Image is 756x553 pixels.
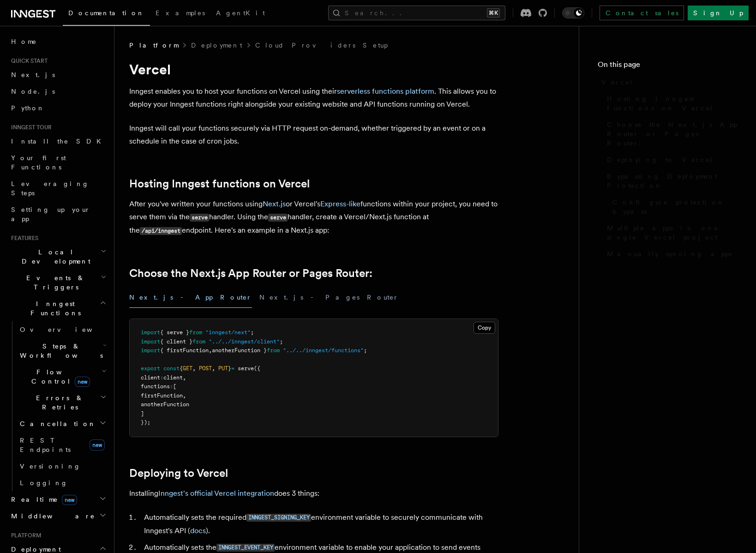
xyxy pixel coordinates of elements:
span: Python [11,104,45,112]
span: Bypassing Deployment Protection [607,172,738,190]
a: Cloud Providers Setup [255,41,388,50]
a: INNGEST_SIGNING_KEY [246,513,311,522]
a: Manually syncing apps [603,246,738,262]
span: , [183,392,186,399]
span: new [62,495,77,505]
button: Cancellation [16,415,108,432]
a: Examples [150,3,210,25]
span: Node.js [11,88,55,95]
code: INNGEST_SIGNING_KEY [246,514,311,522]
span: , [212,365,215,372]
span: const [163,365,180,372]
span: Logging [20,479,68,487]
span: client [141,374,160,381]
span: Versioning [20,463,81,470]
span: new [75,377,90,387]
a: Configure protection bypass [609,194,738,220]
span: PUT [218,365,228,372]
code: serve [190,214,209,222]
span: Documentation [68,9,144,17]
span: Manually syncing apps [607,249,732,258]
a: Leveraging Steps [7,175,108,201]
a: Install the SDK [7,133,108,150]
span: ; [280,338,283,345]
span: ({ [254,365,260,372]
a: Next.js [7,66,108,83]
span: Leveraging Steps [11,180,89,197]
button: Errors & Retries [16,390,108,415]
a: Contact sales [600,6,684,20]
span: Choose the Next.js App Router or Pages Router: [607,120,738,148]
span: POST [199,365,212,372]
span: Multiple apps in one single Vercel project [607,223,738,242]
button: Search...⌘K [328,6,505,20]
span: serve [238,365,254,372]
a: Next.js [263,199,286,208]
a: Node.js [7,83,108,100]
span: Platform [7,532,42,539]
button: Next.js - Pages Router [259,287,399,308]
span: Errors & Retries [16,393,100,412]
span: GET [183,365,192,372]
a: INNGEST_EVENT_KEY [216,543,275,552]
span: functions [141,383,170,390]
span: "../../inngest/functions" [283,347,364,354]
span: Middleware [7,511,95,521]
button: Inngest Functions [7,295,108,321]
span: Local Development [7,247,101,266]
span: anotherFunction [141,401,189,408]
a: Inngest's official Vercel integration [158,489,274,498]
h4: On this page [598,59,738,74]
span: client [163,374,183,381]
span: anotherFunction } [212,347,267,354]
button: Copy [474,322,495,334]
span: Inngest Functions [7,299,100,318]
div: Inngest Functions [7,321,108,491]
a: Hosting Inngest functions on Vercel [603,90,738,116]
a: Versioning [16,458,108,475]
span: : [170,383,173,390]
a: Logging [16,475,108,491]
span: , [209,347,212,354]
a: Your first Functions [7,150,108,175]
a: Deploying to Vercel [603,151,738,168]
span: Quick start [7,57,48,65]
a: Hosting Inngest functions on Vercel [129,177,310,190]
button: Toggle dark mode [562,7,584,18]
button: Realtimenew [7,491,108,508]
a: REST Endpointsnew [16,432,108,458]
span: import [141,329,160,336]
span: Steps & Workflows [16,342,103,360]
span: , [183,374,186,381]
a: Documentation [63,3,150,26]
span: "../../inngest/client" [209,338,280,345]
span: "inngest/next" [205,329,251,336]
span: Setting up your app [11,206,90,222]
span: ; [364,347,367,354]
span: AgentKit [216,9,265,17]
span: Inngest tour [7,124,52,131]
a: Choose the Next.js App Router or Pages Router: [603,116,738,151]
button: Steps & Workflows [16,338,108,364]
span: , [192,365,196,372]
span: REST Endpoints [20,437,71,453]
span: { client } [160,338,192,345]
span: Install the SDK [11,138,107,145]
a: Bypassing Deployment Protection [603,168,738,194]
a: Python [7,100,108,116]
span: { [180,365,183,372]
button: Next.js - App Router [129,287,252,308]
span: : [160,374,163,381]
a: docs [190,526,206,535]
span: { firstFunction [160,347,209,354]
a: serverless functions platform [337,87,434,96]
span: Events & Triggers [7,273,101,292]
span: new [90,439,105,451]
span: Examples [156,9,205,17]
code: INNGEST_EVENT_KEY [216,544,275,552]
h1: Vercel [129,61,498,78]
span: ; [251,329,254,336]
a: Setting up your app [7,201,108,227]
a: Choose the Next.js App Router or Pages Router: [129,267,372,280]
a: Deploying to Vercel [129,467,228,480]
